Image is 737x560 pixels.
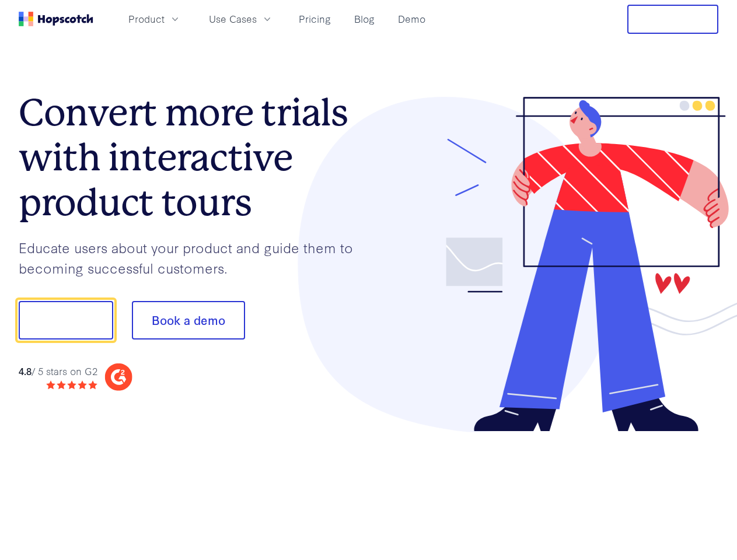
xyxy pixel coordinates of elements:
span: Use Cases [209,12,257,26]
div: / 5 stars on G2 [19,364,97,379]
button: Book a demo [132,301,245,339]
button: Product [121,9,188,29]
a: Demo [393,9,430,29]
a: Home [19,12,93,26]
button: Free Trial [627,5,718,34]
a: Pricing [294,9,336,29]
span: Product [128,12,165,26]
strong: 4.8 [19,364,32,377]
button: Use Cases [202,9,280,29]
button: Show me! [19,301,113,339]
h1: Convert more trials with interactive product tours [19,90,369,225]
p: Educate users about your product and guide them to becoming successful customers. [19,237,369,278]
a: Blog [350,9,379,29]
